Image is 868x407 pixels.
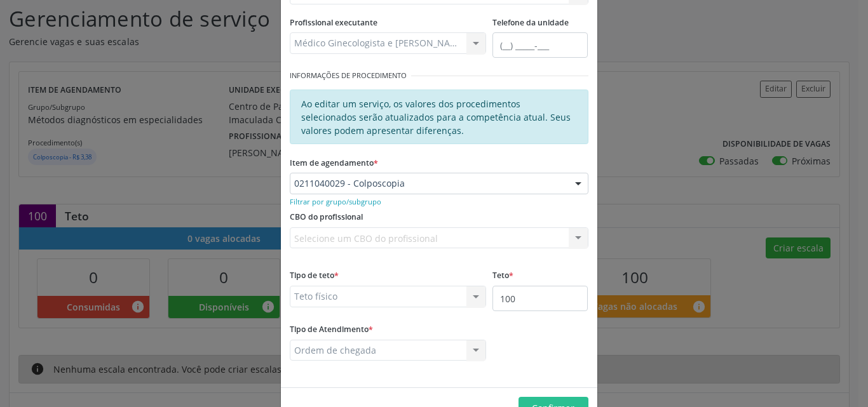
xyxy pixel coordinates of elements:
input: (__) _____-___ [492,32,588,58]
label: Item de agendamento [290,153,378,173]
label: Teto [492,266,513,286]
label: Profissional executante [290,13,377,33]
label: CBO do profissional [290,208,363,227]
input: Ex. 100 [492,286,588,311]
small: Informações de Procedimento [290,70,407,81]
small: Filtrar por grupo/subgrupo [290,197,381,206]
label: Tipo de teto [290,266,339,286]
a: Filtrar por grupo/subgrupo [290,195,381,207]
label: Tipo de Atendimento [290,320,373,340]
div: Ao editar um serviço, os valores dos procedimentos selecionados serão atualizados para a competên... [290,90,588,144]
label: Telefone da unidade [492,13,569,33]
span: 0211040029 - Colposcopia [294,177,562,190]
